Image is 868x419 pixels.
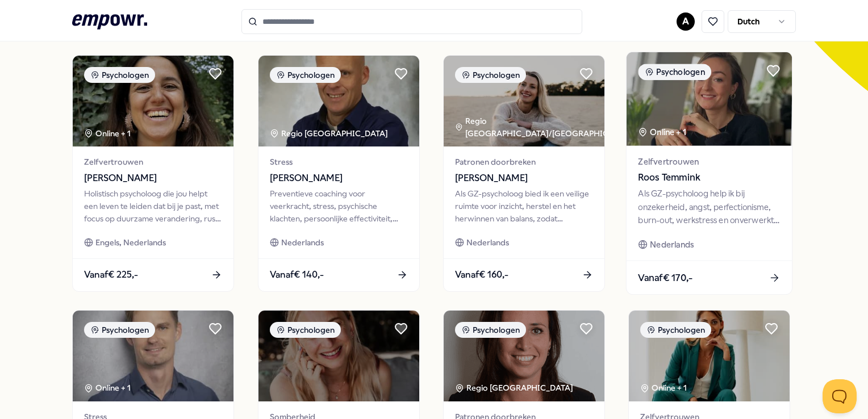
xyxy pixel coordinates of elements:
[443,55,605,291] a: package imagePsychologenRegio [GEOGRAPHIC_DATA]/[GEOGRAPHIC_DATA] Patronen doorbreken[PERSON_NAME...
[640,322,711,338] div: Psychologen
[823,379,857,413] iframe: Help Scout Beacon - Open
[270,171,408,186] span: [PERSON_NAME]
[270,322,341,338] div: Psychologen
[95,236,166,249] span: Engels, Nederlands
[258,56,419,146] img: package image
[444,56,604,146] img: package image
[270,156,408,168] span: Stress
[455,115,639,140] div: Regio [GEOGRAPHIC_DATA]/[GEOGRAPHIC_DATA]
[455,382,575,394] div: Regio [GEOGRAPHIC_DATA]
[84,267,138,282] span: Vanaf € 225,-
[281,236,324,249] span: Nederlands
[73,56,233,146] img: package image
[677,12,695,31] button: A
[455,171,593,186] span: [PERSON_NAME]
[444,311,604,401] img: package image
[270,187,408,225] div: Preventieve coaching voor veerkracht, stress, psychische klachten, persoonlijke effectiviteit, ge...
[270,267,324,282] span: Vanaf € 140,-
[639,155,781,168] span: Zelfvertrouwen
[73,311,233,401] img: package image
[639,64,712,81] div: Psychologen
[84,127,131,140] div: Online + 1
[84,67,155,83] div: Psychologen
[72,55,234,291] a: package imagePsychologenOnline + 1Zelfvertrouwen[PERSON_NAME]Holistisch psycholoog die jou helpt ...
[455,267,508,282] span: Vanaf € 160,-
[626,52,793,295] a: package imagePsychologenOnline + 1ZelfvertrouwenRoos TemminkAls GZ-psycholoog help ik bij onzeker...
[629,311,790,401] img: package image
[84,382,131,394] div: Online + 1
[639,126,686,139] div: Online + 1
[455,156,593,168] span: Patronen doorbreken
[84,171,222,186] span: [PERSON_NAME]
[84,156,222,168] span: Zelfvertrouwen
[84,322,155,338] div: Psychologen
[84,187,222,225] div: Holistisch psycholoog die jou helpt een leven te leiden dat bij je past, met focus op duurzame ve...
[455,187,593,225] div: Als GZ-psycholoog bied ik een veilige ruimte voor inzicht, herstel en het herwinnen van balans, z...
[270,127,390,140] div: Regio [GEOGRAPHIC_DATA]
[627,52,792,146] img: package image
[270,67,341,83] div: Psychologen
[241,9,582,34] input: Search for products, categories or subcategories
[258,311,419,401] img: package image
[258,55,420,291] a: package imagePsychologenRegio [GEOGRAPHIC_DATA] Stress[PERSON_NAME]Preventieve coaching voor veer...
[639,187,781,227] div: Als GZ-psycholoog help ik bij onzekerheid, angst, perfectionisme, burn-out, werkstress en onverwe...
[455,67,526,83] div: Psychologen
[639,170,781,185] span: Roos Temmink
[650,238,694,252] span: Nederlands
[466,236,509,249] span: Nederlands
[455,322,526,338] div: Psychologen
[639,270,693,285] span: Vanaf € 170,-
[640,382,687,394] div: Online + 1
